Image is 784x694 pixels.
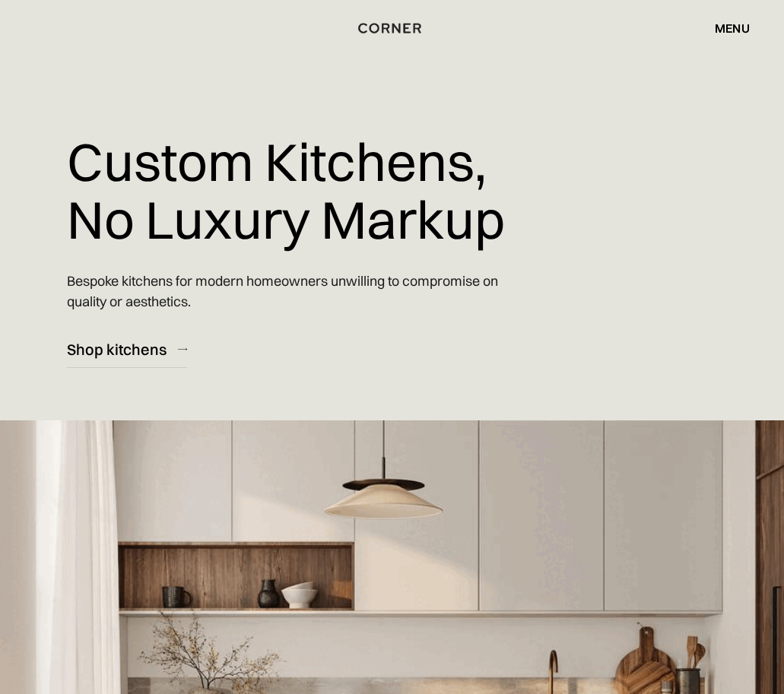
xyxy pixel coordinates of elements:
[715,22,750,34] div: menu
[67,259,516,323] p: Bespoke kitchens for modern homeowners unwilling to compromise on quality or aesthetics.
[67,339,167,360] div: Shop kitchens
[340,18,444,38] a: home
[67,331,187,368] a: Shop kitchens
[67,122,505,259] h1: Custom Kitchens, No Luxury Markup
[700,15,750,41] div: menu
